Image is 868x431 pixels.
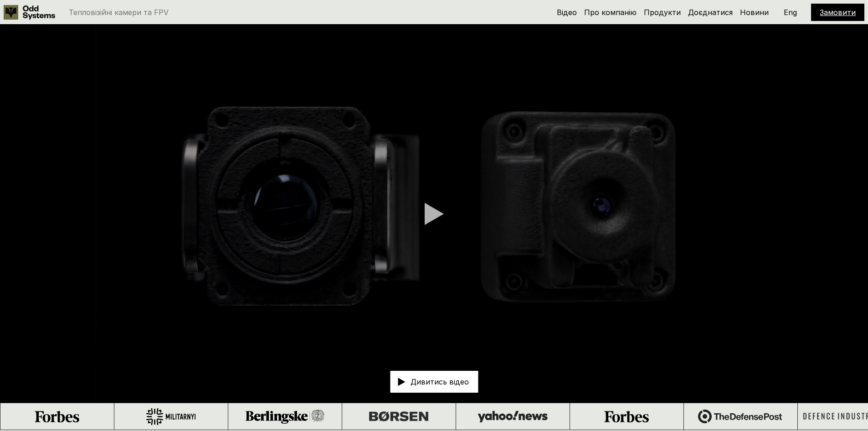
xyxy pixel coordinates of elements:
[740,8,769,17] a: Новини
[820,8,856,17] a: Замовити
[557,8,577,17] a: Відео
[784,9,797,16] p: Eng
[688,8,733,17] a: Доєднатися
[584,8,637,17] a: Про компанію
[644,8,681,17] a: Продукти
[411,378,469,385] p: Дивитись відео
[69,9,169,16] p: Тепловізійні камери та FPV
